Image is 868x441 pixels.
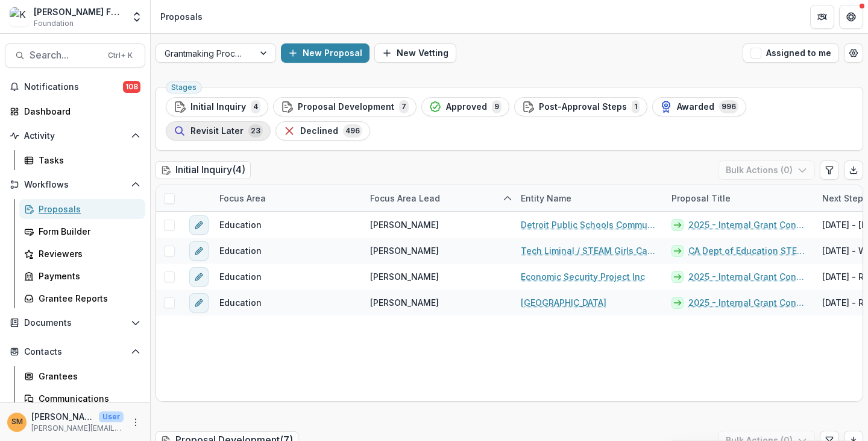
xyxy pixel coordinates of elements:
div: Focus Area [212,185,363,211]
span: Contacts [24,347,126,357]
a: 2025 - Internal Grant Concept Form [688,296,808,309]
div: Proposal Title [664,192,738,205]
p: [PERSON_NAME] [31,410,94,423]
div: Payments [39,270,136,282]
button: Revisit Later23 [166,121,271,141]
div: Form Builder [39,225,136,238]
a: Form Builder [19,221,145,241]
a: Grantee Reports [19,288,145,308]
button: Open Documents [5,313,145,332]
nav: breadcrumb [156,8,207,25]
span: 7 [399,100,409,113]
div: [PERSON_NAME] Foundation [34,5,124,18]
button: Initial Inquiry4 [166,97,268,116]
button: More [128,415,143,430]
button: Declined496 [275,121,370,141]
div: Proposals [39,203,136,215]
a: Tasks [19,150,145,170]
a: Economic Security Project Inc [521,270,645,283]
a: Reviewers [19,244,145,264]
button: Bulk Actions (0) [718,160,815,180]
span: Foundation [34,18,74,29]
button: edit [189,293,209,313]
button: Assigned to me [743,43,839,63]
button: Open table manager [844,43,863,63]
button: Search... [5,43,145,68]
button: Export table data [844,160,863,180]
a: CA Dept of Education STEAM grant [688,244,808,257]
div: Communications [39,392,136,405]
div: Entity Name [514,185,664,211]
a: Proposals [19,199,145,219]
button: Open entity switcher [128,5,145,29]
span: Approved [446,102,487,112]
button: Partners [810,5,834,29]
a: Payments [19,266,145,286]
button: New Proposal [281,43,370,63]
span: Education [219,270,262,283]
span: Education [219,244,262,257]
span: Workflows [24,180,126,190]
button: edit [189,241,209,261]
div: Focus Area Lead [363,192,447,205]
span: 4 [251,100,260,113]
a: Grantees [19,366,145,386]
span: Declined [300,126,338,136]
p: [PERSON_NAME][EMAIL_ADDRESS][PERSON_NAME][DOMAIN_NAME] [31,423,124,434]
a: Detroit Public Schools Community District [521,218,657,231]
div: Tasks [39,154,136,167]
button: Open Workflows [5,175,145,194]
button: Open Contacts [5,342,145,361]
span: Post-Approval Steps [539,102,627,112]
div: Grantees [39,370,136,382]
span: Initial Inquiry [190,102,246,112]
button: edit [189,215,209,235]
button: New Vetting [374,43,456,63]
span: 496 [343,124,362,138]
span: Awarded [677,102,714,112]
span: Documents [24,318,126,328]
a: Tech Liminal / STEAM Girls Camp [521,244,657,257]
button: edit [189,267,209,287]
div: Entity Name [514,192,579,205]
span: 23 [248,124,263,138]
button: Post-Approval Steps1 [514,97,647,116]
h2: Initial Inquiry ( 4 ) [156,161,251,179]
div: Proposal Title [664,185,815,211]
div: Focus Area Lead [363,185,514,211]
button: Approved9 [421,97,509,116]
div: Grantee Reports [39,292,136,305]
button: Notifications108 [5,77,145,97]
a: Dashboard [5,101,145,121]
span: [PERSON_NAME] [370,296,439,309]
span: Proposal Development [298,102,394,112]
span: Stages [171,83,197,92]
span: 9 [492,100,502,113]
span: 108 [123,81,140,93]
span: [PERSON_NAME] [370,218,439,231]
div: Proposals [160,10,203,23]
span: Education [219,218,262,231]
button: Get Help [839,5,863,29]
div: Dashboard [24,105,136,118]
button: Awarded996 [652,97,746,116]
a: 2025 - Internal Grant Concept Form [688,218,808,231]
button: Edit table settings [820,160,839,180]
span: [PERSON_NAME] [370,244,439,257]
span: Search... [30,49,101,61]
span: Activity [24,131,126,141]
span: Education [219,296,262,309]
span: 996 [719,100,738,113]
div: Ctrl + K [105,49,135,62]
p: User [99,411,124,422]
div: Subina Mahal [11,418,23,426]
span: Notifications [24,82,123,92]
button: Open Activity [5,126,145,145]
img: Kapor Foundation [10,7,29,27]
a: Communications [19,389,145,408]
span: 1 [632,100,640,113]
